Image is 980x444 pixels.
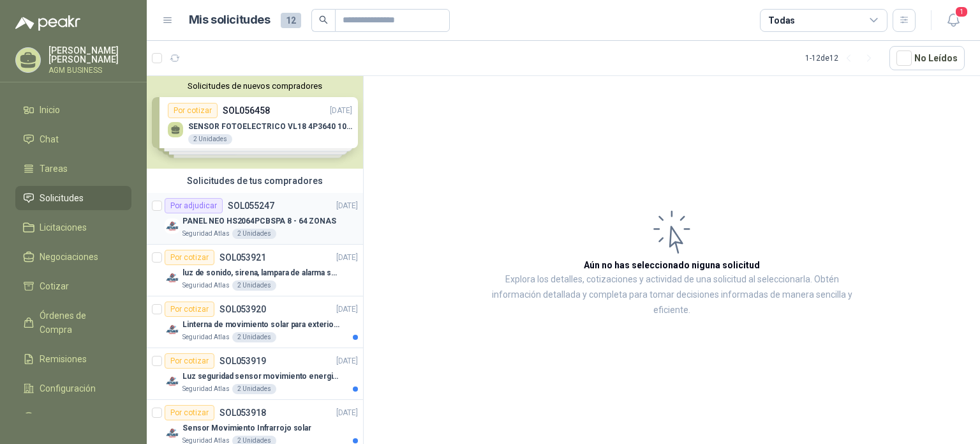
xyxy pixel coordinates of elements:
[491,272,852,318] p: Explora los detalles, cotizaciones y actividad de una solicitud al seleccionarla. Obtén informaci...
[165,322,180,337] img: Company Logo
[182,332,230,342] p: Seguridad Atlas
[40,352,87,366] span: Remisiones
[165,374,180,389] img: Company Logo
[219,305,266,314] p: SOL053920
[228,201,274,210] p: SOL055247
[336,407,358,419] p: [DATE]
[165,250,214,265] div: Por cotizar
[165,270,180,286] img: Company Logo
[165,198,223,213] div: Por adjudicar
[182,371,341,383] p: Luz seguridad sensor movimiento energia solar
[40,191,84,205] span: Solicitudes
[182,280,230,291] p: Seguridad Atlas
[15,186,131,210] a: Solicitudes
[40,132,59,146] span: Chat
[165,353,214,369] div: Por cotizar
[336,200,358,212] p: [DATE]
[48,66,131,74] p: AGM BUSINESS
[219,356,266,365] p: SOL053919
[584,258,760,272] h3: Aún no has seleccionado niguna solicitud
[40,309,119,337] span: Órdenes de Compra
[40,250,98,264] span: Negociaciones
[152,81,358,91] button: Solicitudes de nuevos compradores
[165,218,180,234] img: Company Logo
[281,13,301,28] span: 12
[232,332,276,342] div: 2 Unidades
[40,279,69,293] span: Cotizar
[954,6,969,18] span: 1
[15,245,131,269] a: Negociaciones
[15,406,131,430] a: Manuales y ayuda
[40,162,68,176] span: Tareas
[147,193,363,245] a: Por adjudicarSOL055247[DATE] Company LogoPANEL NEO HS2064PCBSPA 8 - 64 ZONASSeguridad Atlas2 Unid...
[182,422,311,434] p: Sensor Movimiento Infrarrojo solar
[942,9,965,32] button: 1
[165,405,214,420] div: Por cotizar
[336,252,358,264] p: [DATE]
[165,302,214,317] div: Por cotizar
[182,267,341,279] p: luz de sonido, sirena, lampara de alarma solar
[147,296,363,348] a: Por cotizarSOL053920[DATE] Company LogoLinterna de movimiento solar para exteriores con 77 ledsSe...
[40,103,60,117] span: Inicio
[40,220,87,234] span: Licitaciones
[40,411,112,425] span: Manuales y ayuda
[805,48,879,68] div: 1 - 12 de 12
[147,245,363,296] a: Por cotizarSOL053921[DATE] Company Logoluz de sonido, sirena, lampara de alarma solarSeguridad At...
[219,253,266,262] p: SOL053921
[15,347,131,371] a: Remisiones
[48,46,131,64] p: [PERSON_NAME] [PERSON_NAME]
[15,127,131,151] a: Chat
[889,46,965,70] button: No Leídos
[147,348,363,400] a: Por cotizarSOL053919[DATE] Company LogoLuz seguridad sensor movimiento energia solarSeguridad Atl...
[15,157,131,181] a: Tareas
[182,384,230,394] p: Seguridad Atlas
[15,376,131,401] a: Configuración
[182,319,341,331] p: Linterna de movimiento solar para exteriores con 77 leds
[182,229,230,239] p: Seguridad Atlas
[189,11,271,29] h1: Mis solicitudes
[15,215,131,240] a: Licitaciones
[15,15,80,31] img: Logo peakr
[232,384,276,394] div: 2 Unidades
[15,303,131,342] a: Órdenes de Compra
[15,98,131,122] a: Inicio
[40,381,96,395] span: Configuración
[336,355,358,367] p: [DATE]
[232,280,276,291] div: 2 Unidades
[182,215,336,227] p: PANEL NEO HS2064PCBSPA 8 - 64 ZONAS
[219,408,266,417] p: SOL053918
[336,303,358,316] p: [DATE]
[147,169,363,193] div: Solicitudes de tus compradores
[15,274,131,298] a: Cotizar
[319,15,328,24] span: search
[768,13,795,27] div: Todas
[232,229,276,239] div: 2 Unidades
[165,425,180,441] img: Company Logo
[147,76,363,169] div: Solicitudes de nuevos compradoresPor cotizarSOL056458[DATE] SENSOR FOTOELECTRICO VL18 4P3640 10 3...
